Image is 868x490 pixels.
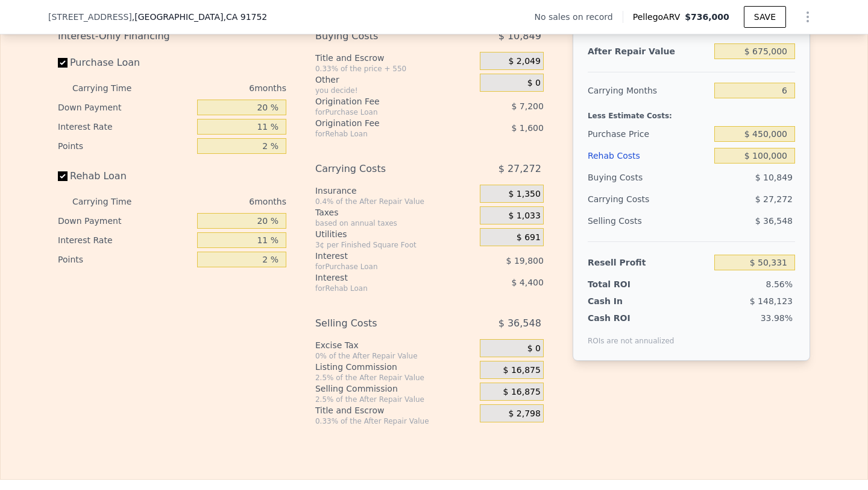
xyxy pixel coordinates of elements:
span: $ 27,272 [755,194,793,204]
div: Excise Tax [315,339,475,351]
div: based on annual taxes [315,218,475,228]
input: Purchase Loan [58,58,68,68]
div: 2.5% of the After Repair Value [315,395,475,404]
span: $ 19,800 [506,256,544,266]
div: Less Estimate Costs: [588,101,795,123]
div: Carrying Months [588,80,709,101]
span: $ 1,033 [508,211,540,221]
span: $ 16,875 [503,387,541,398]
div: Selling Costs [315,313,450,334]
div: Interest [315,272,450,284]
span: $ 27,272 [498,158,541,180]
span: $ 1,350 [508,189,540,200]
div: Title and Escrow [315,404,475,416]
button: SAVE [744,6,786,28]
span: 8.56% [766,279,793,289]
div: 6 months [156,78,286,98]
div: 0.33% of the price + 550 [315,64,475,74]
div: After Repair Value [588,40,709,62]
div: Listing Commission [315,361,475,373]
div: Points [58,250,192,269]
div: Interest Rate [58,231,192,250]
div: for Rehab Loan [315,129,450,139]
div: Origination Fee [315,95,450,107]
div: Carrying Time [72,78,151,98]
span: $ 10,849 [498,25,541,47]
span: $ 36,548 [498,313,541,334]
button: Show Options [796,5,820,29]
div: Taxes [315,206,475,218]
div: you decide! [315,86,475,95]
span: $ 2,049 [508,56,540,67]
div: Interest [315,250,450,262]
div: for Rehab Loan [315,284,450,293]
div: Down Payment [58,211,192,231]
span: $ 4,400 [511,278,543,287]
span: $ 10,849 [755,173,793,182]
span: $ 148,123 [750,296,793,306]
input: Rehab Loan [58,171,68,181]
div: Cash In [588,295,663,307]
span: $ 2,798 [508,409,540,419]
span: $ 691 [517,232,541,243]
label: Rehab Loan [58,165,192,187]
div: Carrying Costs [588,188,663,210]
div: Down Payment [58,98,192,117]
span: $ 0 [527,343,541,354]
div: Buying Costs [588,167,709,188]
div: Title and Escrow [315,52,475,64]
div: Origination Fee [315,117,450,129]
div: Utilities [315,228,475,240]
div: Buying Costs [315,25,450,47]
div: No sales on record [534,11,622,23]
span: , CA 91752 [223,12,267,22]
div: 0.4% of the After Repair Value [315,197,475,206]
div: Other [315,74,475,86]
span: Pellego ARV [633,11,685,23]
span: $ 16,875 [503,365,541,376]
span: $ 1,600 [511,123,543,133]
div: Carrying Costs [315,158,450,180]
div: Selling Commission [315,383,475,395]
span: $ 0 [527,78,541,89]
div: Interest Rate [58,117,192,136]
div: Cash ROI [588,312,675,324]
span: $ 36,548 [755,216,793,226]
div: 0% of the After Repair Value [315,351,475,361]
span: [STREET_ADDRESS] [48,11,132,23]
label: Purchase Loan [58,52,192,74]
div: Interest-Only Financing [58,25,286,47]
div: for Purchase Loan [315,262,450,272]
div: Purchase Price [588,123,709,145]
div: 2.5% of the After Repair Value [315,373,475,383]
div: Points [58,136,192,156]
div: Total ROI [588,278,663,290]
div: 6 months [156,192,286,211]
div: Insurance [315,185,475,197]
span: $ 7,200 [511,101,543,111]
div: for Purchase Loan [315,107,450,117]
span: , [GEOGRAPHIC_DATA] [132,11,267,23]
span: $736,000 [685,12,729,22]
div: Selling Costs [588,210,709,232]
div: Resell Profit [588,252,709,273]
div: Carrying Time [72,192,151,211]
div: 3¢ per Finished Square Foot [315,240,475,250]
div: ROIs are not annualized [588,324,675,346]
div: 0.33% of the After Repair Value [315,416,475,426]
span: 33.98% [761,313,793,323]
div: Rehab Costs [588,145,709,167]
